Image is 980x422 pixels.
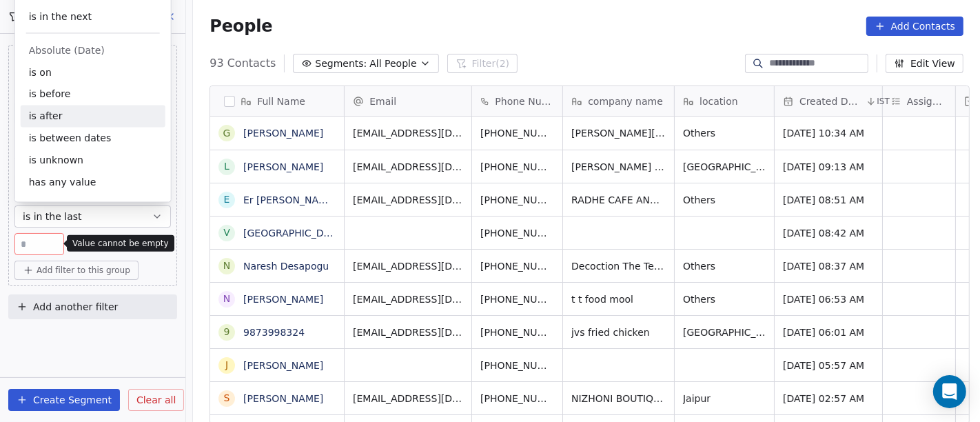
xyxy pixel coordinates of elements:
[783,226,874,240] span: [DATE] 08:42 AM
[224,391,230,405] div: S
[783,160,874,174] span: [DATE] 09:13 AM
[571,325,666,339] span: jvs fried chicken
[571,160,666,174] span: [PERSON_NAME] Motors
[315,57,367,71] span: Segments:
[480,292,554,306] span: [PHONE_NUMBER]
[783,292,874,306] span: [DATE] 06:53 AM
[683,392,766,405] span: Jaipur
[225,358,228,372] div: J
[369,94,396,108] span: Email
[883,86,955,116] div: Assignee
[775,86,882,116] div: Created DateIST
[571,126,666,140] span: [PERSON_NAME][GEOGRAPHIC_DATA]
[243,360,323,371] a: [PERSON_NAME]
[683,292,766,306] span: Others
[224,159,229,174] div: L
[243,294,323,305] a: [PERSON_NAME]
[21,105,165,128] div: is after
[683,126,766,140] span: Others
[223,292,230,306] div: N
[210,16,272,37] span: People
[907,94,947,108] span: Assignee
[21,83,165,105] div: is before
[72,238,169,249] p: Value cannot be empty
[683,160,766,174] span: [GEOGRAPHIC_DATA]
[480,325,554,339] span: [PHONE_NUMBER]
[480,392,554,405] span: [PHONE_NUMBER]
[480,193,554,207] span: [PHONE_NUMBER]
[353,392,463,405] span: [EMAIL_ADDRESS][DOMAIN_NAME]
[783,392,874,405] span: [DATE] 02:57 AM
[243,161,323,172] a: [PERSON_NAME]
[243,228,345,239] a: [GEOGRAPHIC_DATA]
[447,54,518,73] button: Filter(2)
[866,17,963,36] button: Add Contacts
[783,126,874,140] span: [DATE] 10:34 AM
[933,375,966,408] div: Open Intercom Messenger
[588,94,663,108] span: company name
[783,193,874,207] span: [DATE] 08:51 AM
[571,392,666,405] span: NIZHONI BOUTIQUE
[495,94,554,108] span: Phone Number
[257,94,305,108] span: Full Name
[353,292,463,306] span: [EMAIL_ADDRESS][DOMAIN_NAME]
[480,359,554,372] span: [PHONE_NUMBER]
[683,259,766,273] span: Others
[21,6,165,28] div: is in the next
[700,94,738,108] span: location
[223,126,231,141] div: G
[353,325,463,339] span: [EMAIL_ADDRESS][DOMAIN_NAME]
[21,128,165,150] div: is between dates
[675,86,774,116] div: location
[480,160,554,174] span: [PHONE_NUMBER]
[29,43,157,57] div: Absolute (Date)
[472,86,562,116] div: Phone Number
[243,194,336,205] a: Er [PERSON_NAME]
[783,259,874,273] span: [DATE] 08:37 AM
[886,54,963,73] button: Edit View
[243,128,323,139] a: [PERSON_NAME]
[877,96,890,107] span: IST
[563,86,674,116] div: company name
[210,55,276,72] span: 93 Contacts
[480,226,554,240] span: [PHONE_NUMBER]
[243,393,323,404] a: [PERSON_NAME]
[243,261,329,272] a: Naresh Desapogu
[480,126,554,140] span: [PHONE_NUMBER]
[369,57,416,71] span: All People
[224,225,231,240] div: V
[480,259,554,273] span: [PHONE_NUMBER]
[243,327,305,338] a: 9873998324
[783,359,874,372] span: [DATE] 05:57 AM
[571,193,666,207] span: RADHE CAFE AND RESTAURANT
[683,325,766,339] span: [GEOGRAPHIC_DATA]
[224,325,230,339] div: 9
[799,94,863,108] span: Created Date
[224,192,230,207] div: E
[353,160,463,174] span: [EMAIL_ADDRESS][DOMAIN_NAME]
[21,172,165,194] div: has any value
[783,325,874,339] span: [DATE] 06:01 AM
[683,193,766,207] span: Others
[353,259,463,273] span: [EMAIL_ADDRESS][DOMAIN_NAME]
[210,86,344,116] div: Full Name
[571,292,666,306] span: t t food mool
[21,61,165,83] div: is on
[223,259,230,273] div: N
[571,259,666,273] span: Decoction The Tea Bar
[21,150,165,172] div: is unknown
[353,193,463,207] span: [EMAIL_ADDRESS][DOMAIN_NAME]
[353,126,463,140] span: [EMAIL_ADDRESS][DOMAIN_NAME]
[345,86,471,116] div: Email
